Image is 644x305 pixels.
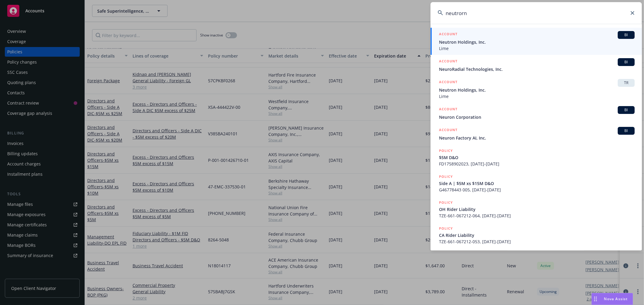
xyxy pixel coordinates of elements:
span: TR [620,80,632,86]
a: POLICY$5M D&OFD1758902023, [DATE]-[DATE] [431,144,642,170]
a: POLICYOH Rider LiabilityTZE-661-067212-064, [DATE]-[DATE] [431,196,642,222]
span: BI [620,59,632,65]
a: ACCOUNTTRNeutron Holdings, Inc.Lime [431,76,642,103]
span: Lime [439,93,635,99]
span: Neutron Holdings, Inc. [439,39,635,45]
h5: ACCOUNT [439,127,457,134]
h5: POLICY [439,225,453,231]
span: FD1758902023, [DATE]-[DATE] [439,161,635,167]
span: G46778443 005, [DATE]-[DATE] [439,187,635,193]
span: CA Rider Liability [439,232,635,238]
span: OH Rider Liability [439,206,635,212]
h5: ACCOUNT [439,31,457,38]
a: ACCOUNTBINeuroRadial Technologies, Inc. [431,55,642,76]
span: BI [620,107,632,113]
span: NeuroRadial Technologies, Inc. [439,66,635,72]
span: $5M D&O [439,154,635,161]
h5: ACCOUNT [439,106,457,113]
a: ACCOUNTBINeuron Corporation [431,103,642,124]
h5: POLICY [439,148,453,154]
span: BI [620,32,632,38]
span: Neuron Factory AI, Inc. [439,135,635,141]
span: Side A | $5M xs $15M D&O [439,180,635,187]
span: Neutron Holdings, Inc. [439,87,635,93]
input: Search... [431,2,642,24]
h5: POLICY [439,174,453,180]
span: BI [620,128,632,134]
div: Drag to move [592,293,599,305]
span: TZE-661-067212-064, [DATE]-[DATE] [439,212,635,219]
button: Nova Assist [591,293,633,305]
span: TZE-661-067212-053, [DATE]-[DATE] [439,238,635,245]
h5: POLICY [439,200,453,206]
h5: ACCOUNT [439,58,457,65]
span: Lime [439,45,635,52]
span: Nova Assist [604,296,628,301]
a: ACCOUNTBINeuron Factory AI, Inc. [431,124,642,144]
h5: ACCOUNT [439,79,457,86]
a: POLICYCA Rider LiabilityTZE-661-067212-053, [DATE]-[DATE] [431,222,642,248]
a: ACCOUNTBINeutron Holdings, Inc.Lime [431,28,642,55]
a: POLICYSide A | $5M xs $15M D&OG46778443 005, [DATE]-[DATE] [431,170,642,196]
span: Neuron Corporation [439,114,635,120]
